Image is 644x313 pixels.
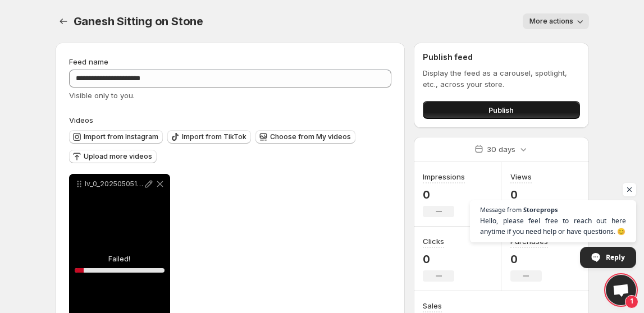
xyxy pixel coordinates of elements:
[84,132,158,141] span: Import from Instagram
[480,206,522,213] span: Message from
[487,144,515,155] p: 30 days
[523,206,558,213] span: Storeprops
[423,300,442,311] h3: Sales
[423,52,579,63] h2: Publish feed
[74,15,203,28] span: Ganesh Sitting on Stone
[480,215,626,237] span: Hello, please feel free to reach out here anytime if you need help or have questions. 😊
[510,188,542,201] p: 0
[255,130,355,144] button: Choose from My videos
[423,236,444,247] h3: Clicks
[69,57,108,66] span: Feed name
[182,132,246,141] span: Import from TikTok
[606,275,636,305] a: Open chat
[488,104,514,116] span: Publish
[56,13,71,29] button: Settings
[69,116,93,125] span: Videos
[423,101,579,119] button: Publish
[423,67,579,90] p: Display the feed as a carousel, spotlight, etc., across your store.
[69,91,135,100] span: Visible only to you.
[85,179,143,188] p: lv_0_20250505132958.mp4
[606,247,625,267] span: Reply
[423,252,454,266] p: 0
[510,171,532,182] h3: Views
[69,150,157,163] button: Upload more videos
[167,130,251,144] button: Import from TikTok
[69,130,163,144] button: Import from Instagram
[523,13,589,29] button: More actions
[625,295,638,309] span: 1
[529,17,573,26] span: More actions
[423,188,465,201] p: 0
[270,132,351,141] span: Choose from My videos
[423,171,465,182] h3: Impressions
[84,152,152,161] span: Upload more videos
